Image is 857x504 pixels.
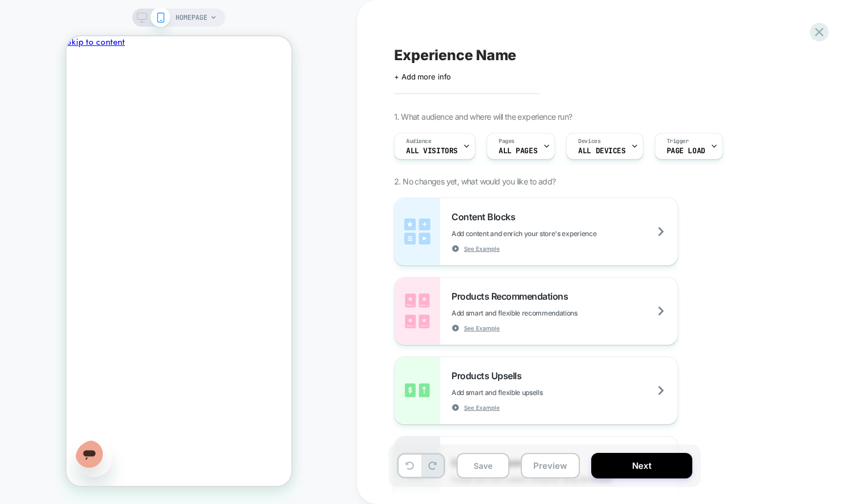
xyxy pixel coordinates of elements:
span: Add content and enrich your store's experience [452,229,653,238]
span: ALL DEVICES [578,147,625,155]
span: ALL PAGES [499,147,537,155]
span: Audience [406,137,432,145]
span: Add smart and flexible recommendations [452,309,634,317]
button: Preview [521,453,580,478]
span: Experience Name [394,47,516,64]
span: See Example [464,404,500,411]
button: Save [457,453,509,478]
span: 1. What audience and where will the experience run? [394,112,572,121]
span: + Add more info [394,72,451,81]
button: Next [591,453,692,478]
span: See Example [464,245,500,253]
span: All Visitors [406,147,458,155]
span: Content Blocks [452,211,521,222]
span: 2. No changes yet, what would you like to add? [394,177,555,186]
span: See Example [464,324,500,332]
span: Pages [499,137,515,145]
span: HOMEPAGE [175,9,207,27]
span: Products Recommendations [452,291,574,302]
span: Devices [578,137,600,145]
span: Add smart and flexible upsells [452,388,599,397]
iframe: Button to launch messaging window [9,404,45,440]
span: Products Upsells [452,370,527,381]
span: Page Load [667,147,705,155]
span: Trigger [667,137,689,145]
